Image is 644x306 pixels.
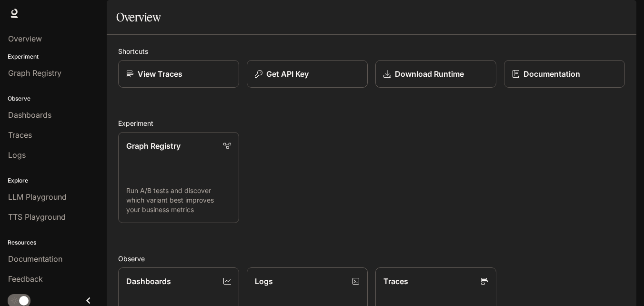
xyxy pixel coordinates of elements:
[395,68,464,80] p: Download Runtime
[116,8,161,27] h1: Overview
[504,60,625,88] a: Documentation
[118,118,625,128] h2: Experiment
[126,186,231,214] p: Run A/B tests and discover which variant best improves your business metrics
[523,68,580,80] p: Documentation
[247,60,368,88] button: Get API Key
[118,254,625,264] h2: Observe
[126,275,171,287] p: Dashboards
[255,275,273,287] p: Logs
[126,140,181,152] p: Graph Registry
[138,68,182,80] p: View Traces
[383,275,408,287] p: Traces
[118,132,239,223] a: Graph RegistryRun A/B tests and discover which variant best improves your business metrics
[266,68,309,80] p: Get API Key
[375,60,496,88] a: Download Runtime
[118,60,239,88] a: View Traces
[118,46,625,56] h2: Shortcuts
